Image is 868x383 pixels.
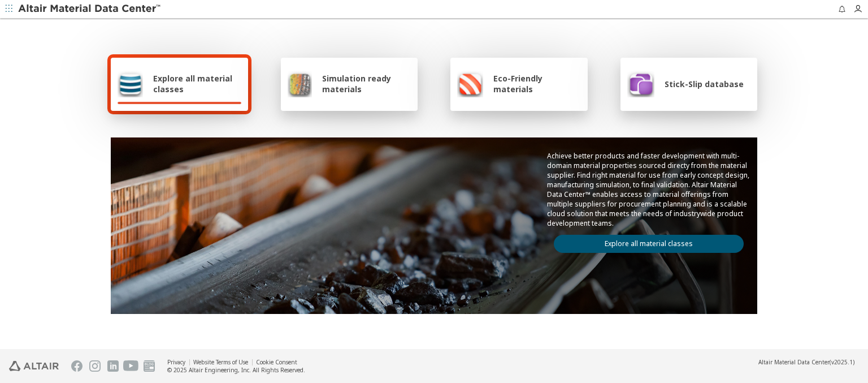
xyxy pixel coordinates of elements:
[167,366,305,374] div: © 2025 Altair Engineering, Inc. All Rights Reserved.
[547,151,750,228] p: Achieve better products and faster development with multi-domain material properties sourced dire...
[256,358,297,366] a: Cookie Consent
[493,73,580,94] span: Eco-Friendly materials
[322,73,411,94] span: Simulation ready materials
[288,70,312,97] img: Simulation ready materials
[18,3,162,15] img: Altair Material Data Center
[554,235,744,253] a: Explore all material classes
[758,358,830,366] span: Altair Material Data Center
[665,79,744,89] span: Stick-Slip database
[758,358,854,366] div: (v2025.1)
[153,73,241,94] span: Explore all material classes
[118,70,143,97] img: Explore all material classes
[457,70,483,97] img: Eco-Friendly materials
[9,361,59,371] img: Altair Engineering
[627,70,654,97] img: Stick-Slip database
[193,358,248,366] a: Website Terms of Use
[167,358,185,366] a: Privacy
